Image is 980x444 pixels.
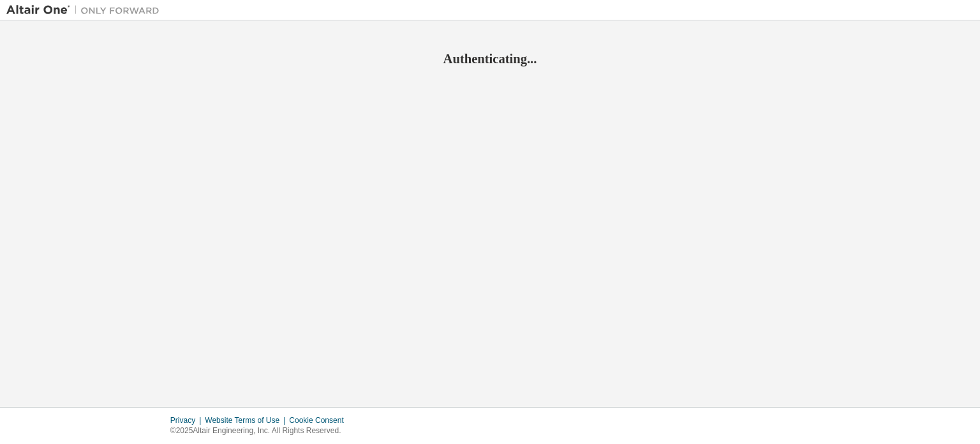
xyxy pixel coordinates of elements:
[170,415,205,425] div: Privacy
[205,415,289,425] div: Website Terms of Use
[6,50,974,67] h2: Authenticating...
[289,415,351,425] div: Cookie Consent
[170,425,352,436] p: © 2025 Altair Engineering, Inc. All Rights Reserved.
[6,4,166,17] img: Altair One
